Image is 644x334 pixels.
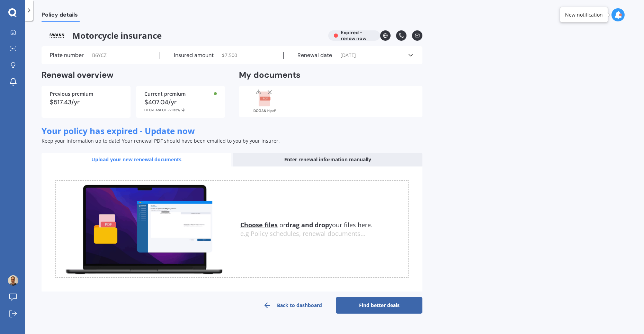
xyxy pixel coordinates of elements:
[42,30,72,41] img: Swann-text.webp
[42,137,280,144] span: Keep your information up to date! Your renewal PDF should have been emailed to you by your insurer.
[240,230,408,238] div: e.g Policy schedules, renewal documents...
[233,153,422,166] div: Enter renewal information manually
[144,108,168,112] span: DECREASE OF
[92,52,107,59] span: B6YCZ
[249,297,336,314] a: Back to dashboard
[42,125,195,136] span: Your policy has expired - Update now
[42,30,323,41] span: Motorcycle insurance
[50,52,84,59] label: Plate number
[247,109,282,113] div: DOGAN H.pdf
[336,297,422,314] a: Find better deals
[56,181,232,278] img: upload.de96410c8ce839c3fdd5.gif
[174,52,214,59] label: Insured amount
[42,70,225,80] h2: Renewal overview
[42,153,231,166] div: Upload your new renewal documents
[565,11,603,18] div: New notification
[297,52,332,59] label: Renewal date
[240,221,373,229] span: or your files here.
[340,52,356,59] span: [DATE]
[50,92,122,96] div: Previous premium
[222,52,237,59] span: $ 7,500
[50,99,122,105] div: $517.43/yr
[8,275,18,286] img: AGNmyxa3_M5imq49D5ZVOgB4-gPDq70yCXWpmpTcMZz-=s96-c
[42,11,80,21] span: Policy details
[144,99,217,112] div: $407.04/yr
[239,70,301,80] h2: My documents
[168,108,180,112] span: -21.33%
[286,221,329,229] b: drag and drop
[144,92,217,96] div: Current premium
[240,221,278,229] u: Choose files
